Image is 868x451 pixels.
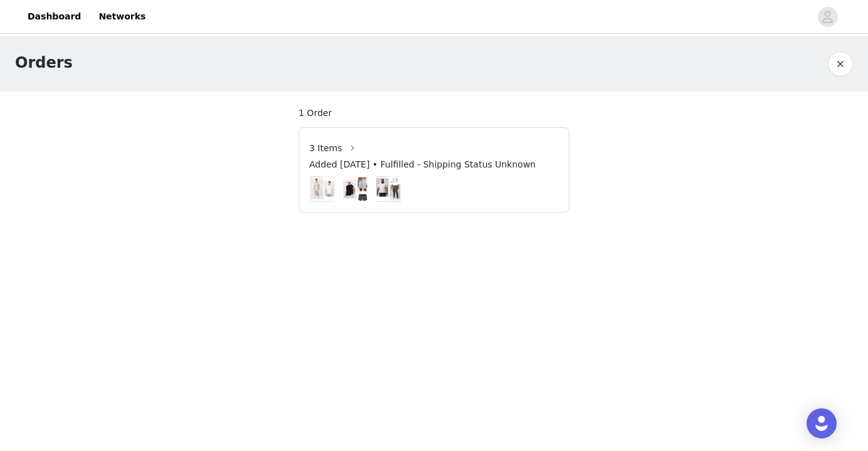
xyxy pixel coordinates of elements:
[20,3,88,31] a: Dashboard
[376,177,401,201] img: #6 FLM
[309,142,342,155] span: 3 Items
[91,3,153,31] a: Networks
[299,107,332,120] span: 1 Order
[309,158,536,171] span: Added [DATE] • Fulfilled - Shipping Status Unknown
[342,176,368,202] img: #12 FLM
[807,408,837,438] div: Open Intercom Messenger
[15,51,73,74] h1: Orders
[822,7,834,27] div: avatar
[309,178,335,200] img: #14 FLM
